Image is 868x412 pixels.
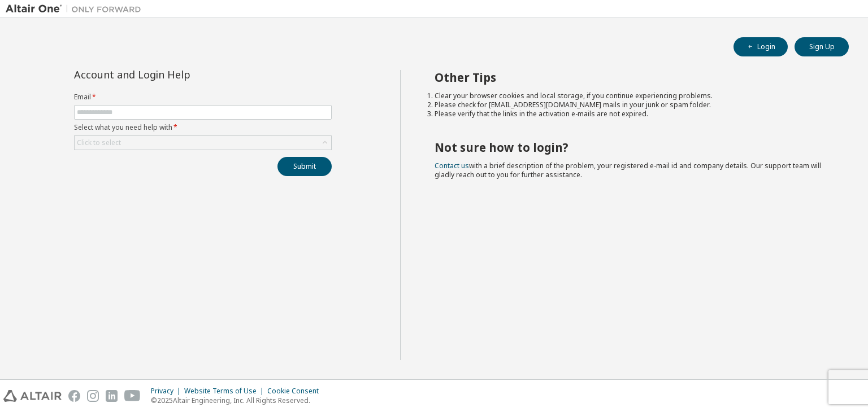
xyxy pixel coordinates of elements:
button: Sign Up [795,37,849,56]
img: facebook.svg [68,390,80,402]
div: Click to select [77,138,121,147]
img: youtube.svg [124,390,141,402]
li: Please verify that the links in the activation e-mails are not expired. [435,109,829,119]
h2: Not sure how to login? [435,140,829,155]
div: Account and Login Help [74,70,280,79]
div: Click to select [75,136,331,150]
img: Altair One [6,3,147,15]
span: with a brief description of the problem, your registered e-mail id and company details. Our suppo... [435,161,821,179]
label: Email [74,93,332,102]
label: Select what you need help with [74,123,332,132]
li: Clear your browser cookies and local storage, if you continue experiencing problems. [435,91,829,100]
img: instagram.svg [87,390,99,402]
a: Contact us [435,161,469,170]
li: Please check for [EMAIL_ADDRESS][DOMAIN_NAME] mails in your junk or spam folder. [435,100,829,109]
button: Submit [277,157,332,176]
div: Website Terms of Use [184,387,267,396]
img: altair_logo.svg [3,390,62,402]
div: Privacy [151,387,184,396]
p: © 2025 Altair Engineering, Inc. All Rights Reserved. [151,396,325,405]
img: linkedin.svg [106,390,118,402]
h2: Other Tips [435,70,829,85]
div: Cookie Consent [267,387,325,396]
button: Login [734,37,788,56]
